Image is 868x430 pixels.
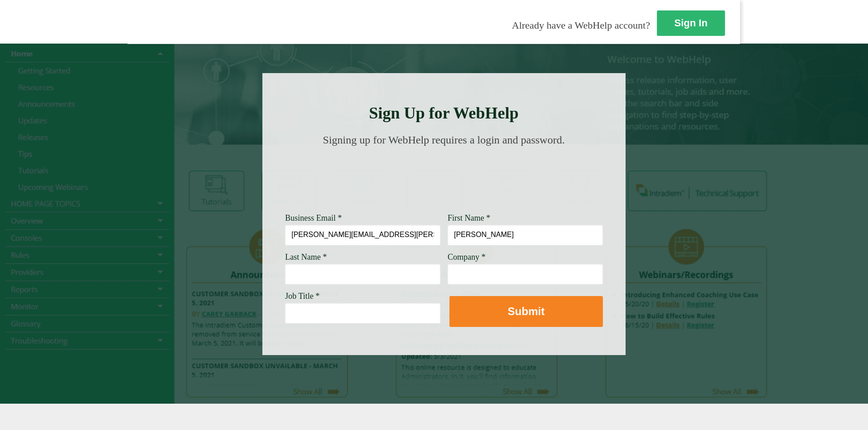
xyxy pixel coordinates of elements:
strong: Sign Up for WebHelp [369,104,519,122]
span: Last Name * [285,252,327,262]
span: Job Title * [285,292,320,301]
button: Submit [449,296,603,327]
span: Company * [448,252,486,262]
strong: Sign In [674,17,707,29]
span: Already have a WebHelp account? [512,20,650,31]
img: Need Credentials? Sign up below. Have Credentials? Use the sign-in button. [291,155,597,201]
span: First Name * [448,213,490,222]
span: Business Email * [285,213,342,222]
a: Sign In [657,10,725,36]
span: Signing up for WebHelp requires a login and password. [323,134,565,146]
strong: Submit [508,305,544,317]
